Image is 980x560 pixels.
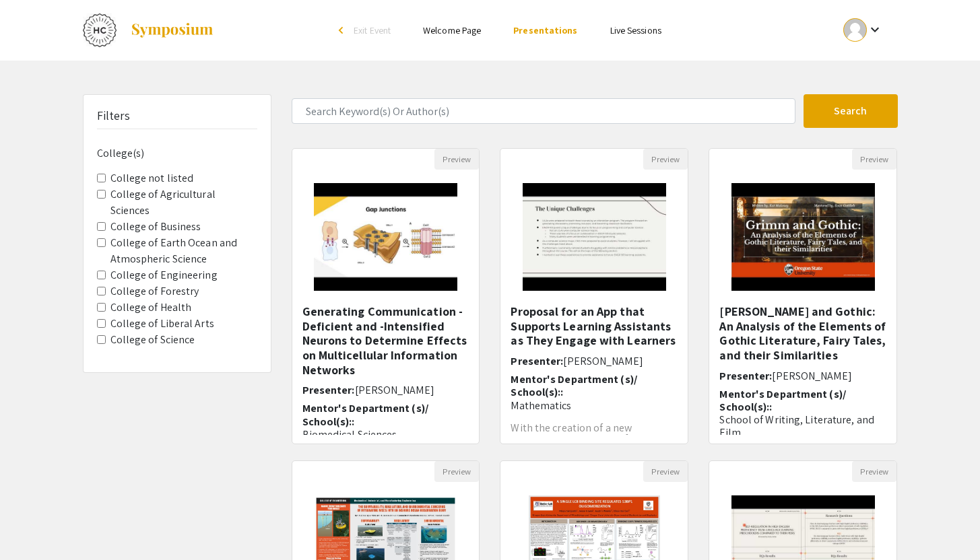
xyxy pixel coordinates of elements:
h6: College(s) [97,147,257,160]
h6: Presenter: [302,384,469,396]
label: College of Engineering [110,267,218,283]
span: Mentor's Department (s)/ School(s):: [719,387,845,414]
input: Search Keyword(s) Or Author(s) [292,98,795,124]
h5: [PERSON_NAME] and Gothic: An Analysis of the Elements of Gothic Literature, Fairy Tales, and thei... [719,304,886,362]
a: Presentations [513,24,577,36]
button: Preview [643,149,688,170]
img: <p>Grimm and Gothic: An Analysis of the Elements of Gothic Literature, Fairy Tales, and their Sim... [718,170,888,304]
a: Live Sessions [610,24,661,36]
button: Expand account dropdown [829,15,897,45]
button: Preview [434,461,479,482]
label: College of Business [110,219,201,235]
button: Preview [434,149,479,170]
p: Mathematics [511,399,678,412]
h5: Proposal for an App that Supports Learning Assistants as They Engage with Learners [511,304,678,348]
span: Exit Event [354,24,391,36]
span: Mentor's Department (s)/ School(s):: [302,401,428,428]
mat-icon: Expand account dropdown [867,22,883,38]
h6: Presenter: [511,355,678,367]
label: College of Health [110,300,192,316]
a: HC Thesis Research Fair 2024 [83,13,214,47]
img: HC Thesis Research Fair 2024 [83,13,117,47]
label: College of Earth Ocean and Atmospheric Science [110,235,257,267]
label: College of Forestry [110,283,199,300]
img: <p>Proposal for an App that Supports Learning Assistants as They Engage with Learners</p> [509,170,680,304]
div: Open Presentation <p>Generating Communication -Deficient and -Intensified Neurons to Determine Ef... [292,148,480,444]
label: College of Science [110,332,195,348]
label: College not listed [110,170,194,186]
label: College of Liberal Arts [110,316,214,332]
button: Search [804,94,898,128]
h5: Generating Communication -Deficient and -Intensified Neurons to Determine Effects on Multicellula... [302,304,469,377]
span: [PERSON_NAME] [563,354,643,368]
span: Mentor's Department (s)/ School(s):: [511,372,636,399]
img: <p>Generating Communication -Deficient and -Intensified Neurons to Determine Effects on Multicell... [300,170,471,304]
span: [PERSON_NAME] [355,383,434,397]
label: College of Agricultural Sciences [110,186,257,219]
h6: Presenter: [719,370,886,382]
div: Open Presentation <p>Proposal for an App that Supports Learning Assistants as They Engage with Le... [500,148,688,444]
button: Preview [852,149,896,170]
h5: Filters [97,108,131,123]
div: arrow_back_ios [339,26,347,34]
button: Preview [852,461,896,482]
img: Symposium by ForagerOne [130,22,214,38]
iframe: Chat [10,499,57,550]
div: Open Presentation <p>Grimm and Gothic: An Analysis of the Elements of Gothic Literature, Fairy Ta... [709,148,897,444]
p: School of Writing, Literature, and Film [719,413,886,439]
p: With the creation of a new engineering curriculum, first-year engineering students at [US_STATE][... [511,423,678,477]
button: Preview [643,461,688,482]
a: Welcome Page [423,24,481,36]
span: [PERSON_NAME] [772,369,851,383]
p: Biomedical Sciences, [PERSON_NAME] College of Veterinary Medicine [302,428,469,467]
